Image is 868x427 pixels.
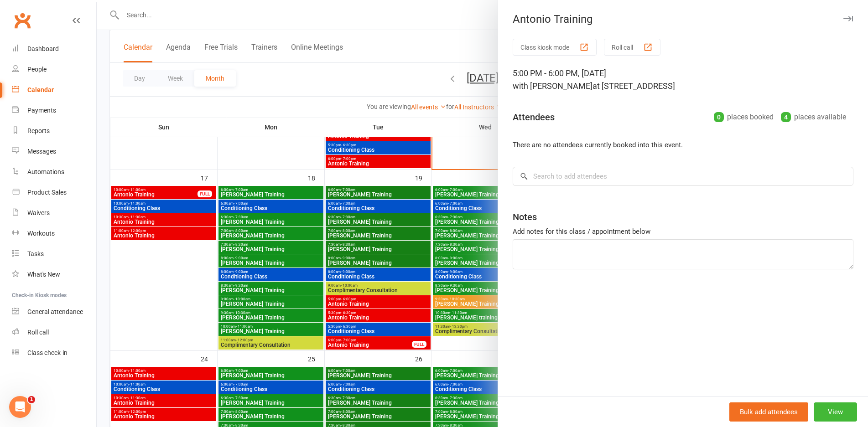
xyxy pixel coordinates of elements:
[12,162,96,182] a: Automations
[12,203,96,223] a: Waivers
[513,39,597,56] button: Class kiosk mode
[27,148,56,155] div: Messages
[27,189,67,196] div: Product Sales
[12,80,96,100] a: Calendar
[513,167,853,186] input: Search to add attendees
[27,107,56,114] div: Payments
[27,86,54,93] div: Calendar
[11,9,34,32] a: Clubworx
[27,66,47,73] div: People
[27,45,59,52] div: Dashboard
[9,396,31,418] iframe: Intercom live chat
[513,111,555,123] div: Attendees
[593,81,675,91] span: at [STREET_ADDRESS]
[814,402,857,422] button: View
[27,209,50,216] div: Waivers
[27,308,83,315] div: General attendance
[513,67,853,93] div: 5:00 PM - 6:00 PM, [DATE]
[729,402,808,422] button: Bulk add attendees
[12,223,96,244] a: Workouts
[604,39,660,56] button: Roll call
[12,59,96,80] a: People
[12,322,96,343] a: Roll call
[781,111,846,123] div: places available
[12,100,96,121] a: Payments
[513,139,853,150] li: There are no attendees currently booked into this event.
[12,182,96,203] a: Product Sales
[513,211,537,223] div: Notes
[27,230,55,237] div: Workouts
[12,343,96,363] a: Class kiosk mode
[513,226,853,237] div: Add notes for this class / appointment below
[27,127,50,134] div: Reports
[12,121,96,141] a: Reports
[12,141,96,162] a: Messages
[714,112,724,122] div: 0
[27,250,44,257] div: Tasks
[498,13,868,26] div: Antonio Training
[12,244,96,264] a: Tasks
[12,264,96,285] a: What's New
[27,329,49,336] div: Roll call
[27,349,68,356] div: Class check-in
[12,39,96,59] a: Dashboard
[27,271,60,278] div: What's New
[714,111,774,123] div: places booked
[12,302,96,322] a: General attendance kiosk mode
[27,168,64,175] div: Automations
[781,112,791,122] div: 4
[513,81,593,91] span: with [PERSON_NAME]
[28,396,35,403] span: 1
